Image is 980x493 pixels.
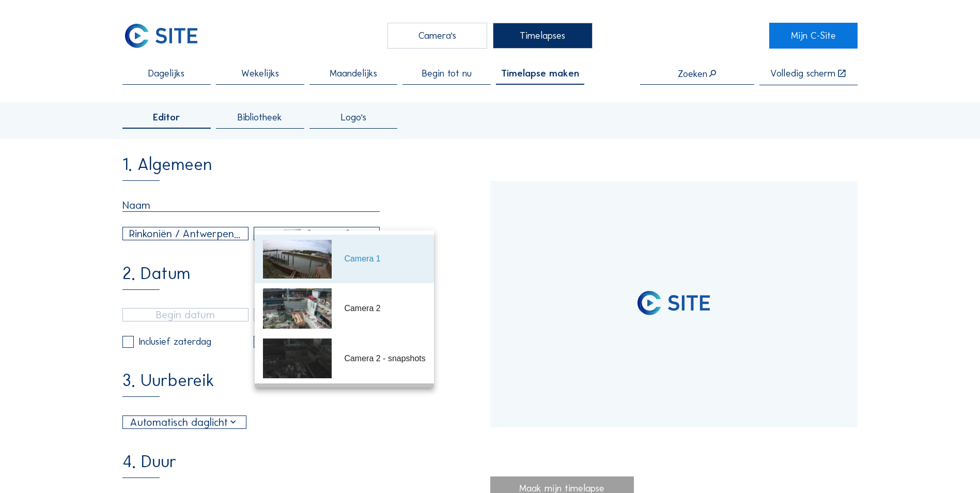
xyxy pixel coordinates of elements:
div: selected_image_1206Camera 1 [254,227,379,240]
div: 4. Duur [122,453,177,478]
a: Mijn C-Site [769,23,858,49]
div: Camera 2 - snapshots [344,352,425,365]
input: Begin datum [122,308,248,321]
span: Timelapse maken [501,69,579,79]
span: Dagelijks [148,69,184,79]
div: 1. Algemeen [122,156,212,181]
a: C-SITE Logo [122,23,211,49]
img: selected_image_1206 [284,229,301,238]
img: image_1224 [263,288,332,329]
div: Rinkoniën / Antwerpen Royerssluis [129,226,242,242]
span: Wekelijks [241,69,279,79]
div: Camera 2 [344,302,425,315]
div: Rinkoniën / Antwerpen Royerssluis [123,227,248,240]
div: Automatisch daglicht [130,414,238,430]
span: Bibliotheek [238,113,282,122]
img: image_1522 [263,338,332,379]
div: Inclusief zaterdag [139,337,211,347]
div: 3. Uurbereik [122,372,214,397]
div: 2. Datum [122,265,190,290]
div: Camera's [387,23,487,49]
span: Logo's [341,113,366,122]
span: Editor [153,113,180,122]
div: Camera 1 [305,229,349,238]
img: logo_pic [639,290,660,315]
input: Naam [122,199,380,212]
img: logo_text [668,295,710,311]
span: Maandelijks [330,69,377,79]
div: Camera 1 [344,253,425,265]
img: C-SITE Logo [122,23,199,49]
input: Einddatum [254,308,380,321]
div: Timelapses [493,23,593,49]
div: Automatisch daglicht [123,416,245,428]
div: Volledig scherm [770,69,835,79]
span: Begin tot nu [422,69,472,79]
img: image_1206 [263,240,332,279]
